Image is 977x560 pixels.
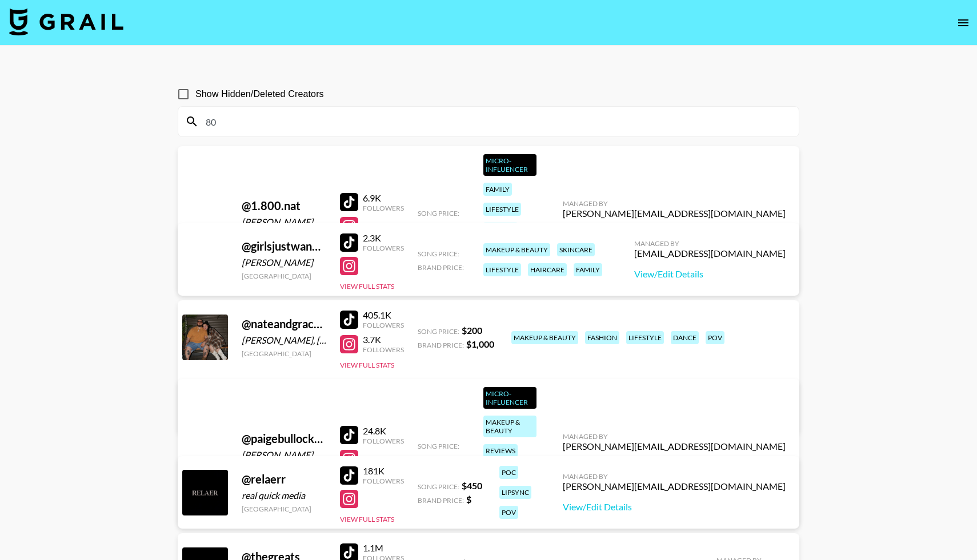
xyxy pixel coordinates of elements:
[418,442,459,450] span: Song Price:
[483,223,518,236] div: reviews
[557,243,595,256] div: skincare
[462,480,482,491] strong: $ 450
[483,387,536,409] div: Micro-Influencer
[706,331,724,344] div: pov
[483,263,521,276] div: lifestyle
[671,331,699,344] div: dance
[626,331,664,344] div: lifestyle
[466,494,471,505] strong: $
[363,321,404,329] div: Followers
[363,192,404,204] div: 6.9K
[418,223,464,231] span: Brand Price:
[242,472,326,486] div: @ relaerr
[340,515,394,523] button: View Full Stats
[634,239,786,248] div: Managed By
[242,257,326,268] div: [PERSON_NAME]
[363,244,404,252] div: Followers
[563,501,786,513] a: View/Edit Details
[199,112,792,131] input: Search by User Name
[634,248,786,259] div: [EMAIL_ADDRESS][DOMAIN_NAME]
[483,154,536,176] div: Micro-Influencer
[242,449,326,461] div: [PERSON_NAME]
[563,441,786,452] div: [PERSON_NAME][EMAIL_ADDRESS][DOMAIN_NAME]
[418,263,464,272] span: Brand Price:
[563,199,786,208] div: Managed By
[242,272,326,280] div: [GEOGRAPHIC_DATA]
[363,542,404,554] div: 1.1M
[585,331,619,344] div: fashion
[418,209,459,217] span: Song Price:
[511,331,578,344] div: makeup & beauty
[242,349,326,358] div: [GEOGRAPHIC_DATA]
[363,309,404,321] div: 405.1K
[363,345,404,354] div: Followers
[242,490,326,501] div: real quick media
[242,239,326,253] div: @ girlsjustwannahavefun194
[499,486,531,499] div: lipsync
[563,472,786,481] div: Managed By
[574,263,602,276] div: family
[418,482,459,491] span: Song Price:
[195,87,324,101] span: Show Hidden/Deleted Creators
[418,249,459,258] span: Song Price:
[563,432,786,441] div: Managed By
[363,465,404,477] div: 181K
[242,505,326,513] div: [GEOGRAPHIC_DATA]
[9,8,123,35] img: Grail Talent
[634,268,786,280] a: View/Edit Details
[952,11,975,34] button: open drawer
[528,263,567,276] div: haircare
[483,416,536,437] div: makeup & beauty
[483,183,512,196] div: family
[363,437,404,445] div: Followers
[483,243,550,256] div: makeup & beauty
[242,432,326,446] div: @ paigebullock80
[242,199,326,213] div: @ 1.800.nat
[563,481,786,492] div: [PERSON_NAME][EMAIL_ADDRESS][DOMAIN_NAME]
[242,335,326,346] div: [PERSON_NAME], [PERSON_NAME]
[242,317,326,331] div: @ nateandgraceofficial
[499,466,518,479] div: poc
[462,325,482,336] strong: $ 200
[340,361,394,369] button: View Full Stats
[483,444,518,457] div: reviews
[418,496,464,505] span: Brand Price:
[363,232,404,244] div: 2.3K
[418,341,464,349] span: Brand Price:
[563,208,786,219] div: [PERSON_NAME][EMAIL_ADDRESS][DOMAIN_NAME]
[242,216,326,228] div: [PERSON_NAME]
[363,425,404,437] div: 24.8K
[499,506,518,519] div: pov
[363,204,404,212] div: Followers
[418,456,464,464] span: Brand Price:
[363,334,404,345] div: 3.7K
[363,477,404,485] div: Followers
[340,282,394,291] button: View Full Stats
[466,339,494,349] strong: $ 1,000
[418,327,459,336] span: Song Price:
[483,203,521,216] div: lifestyle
